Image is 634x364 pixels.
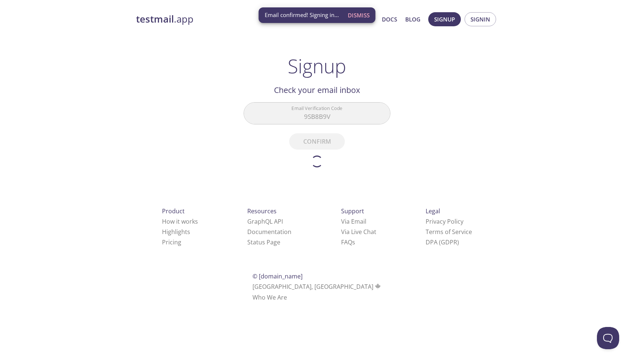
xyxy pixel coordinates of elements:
button: Dismiss [345,8,373,22]
span: Email confirmed! Signing in... [265,11,339,19]
a: Blog [405,14,420,24]
a: Via Email [341,217,366,226]
iframe: Help Scout Beacon - Open [597,327,619,349]
a: Privacy Policy [426,217,463,226]
span: Support [341,207,364,215]
a: GraphQL API [247,217,283,226]
a: testmail.app [136,13,310,26]
a: Pricing [162,238,181,246]
a: Via Live Chat [341,228,376,236]
a: Docs [382,14,397,24]
span: Signin [470,14,490,24]
a: Who We Are [252,293,287,301]
span: Product [162,207,185,215]
span: Dismiss [348,10,370,20]
a: FAQ [341,238,355,246]
span: Resources [247,207,277,215]
strong: testmail [136,13,174,26]
a: Highlights [162,228,190,236]
a: Documentation [247,228,291,236]
button: Signup [428,12,461,26]
span: © [DOMAIN_NAME] [252,272,303,280]
span: [GEOGRAPHIC_DATA], [GEOGRAPHIC_DATA] [252,283,382,291]
a: DPA (GDPR) [426,238,459,246]
h1: Signup [288,55,346,77]
a: Terms of Service [426,228,472,236]
span: Legal [426,207,440,215]
span: s [352,238,355,246]
button: Signin [465,12,496,26]
h2: Check your email inbox [244,84,390,96]
span: Signup [434,14,455,24]
a: How it works [162,217,198,226]
a: Status Page [247,238,280,246]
